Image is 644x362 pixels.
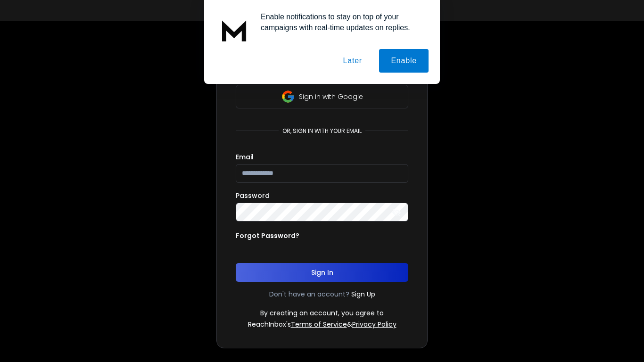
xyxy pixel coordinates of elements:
button: Later [331,49,373,73]
p: or, sign in with your email [279,127,365,135]
button: Sign in with Google [236,85,408,108]
p: Sign in with Google [299,92,363,101]
p: Forgot Password? [236,231,299,240]
div: Enable notifications to stay on top of your campaigns with real-time updates on replies. [253,11,429,33]
img: notification icon [215,11,253,49]
p: Don't have an account? [269,289,349,299]
button: Sign In [236,263,408,282]
label: Email [236,154,254,160]
label: Password [236,192,270,199]
p: ReachInbox's & [248,320,396,329]
p: By creating an account, you agree to [260,308,384,318]
a: Sign Up [351,289,375,299]
button: Enable [379,49,429,73]
a: Privacy Policy [352,320,396,329]
a: Terms of Service [291,320,347,329]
